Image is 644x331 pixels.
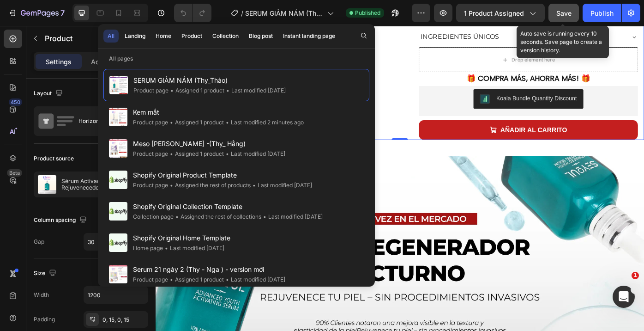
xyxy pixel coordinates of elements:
[61,178,144,191] p: Sérum Activador Rejuvenecedor
[299,107,547,129] button: <span style="font-size:16px;"><strong>AÑADIR AL CARRITO</strong></span>
[133,233,230,244] span: Shopify Original Home Template
[386,77,478,87] div: Koala Bundle Quantity Discount
[279,30,339,43] button: Instant landing page
[34,238,44,246] div: Gap
[9,98,22,106] div: 450
[133,138,285,149] span: Meso [PERSON_NAME] -(Thy_ Hằng)
[133,201,323,212] span: Shopify Original Collection Template
[165,245,168,251] span: •
[133,264,285,275] span: Serum 21 ngày 2 (Thy - Nga ) - version mới
[133,86,169,95] div: Product page
[241,8,243,18] span: /
[133,212,174,221] div: Collection page
[168,149,224,159] div: Assigned 1 product
[133,181,168,190] div: Product page
[125,32,145,40] div: Landing
[464,8,524,18] span: 1 product assigned
[168,118,224,127] div: Assigned 1 product
[583,4,621,22] button: Publish
[34,267,58,280] div: Size
[175,213,179,220] span: •
[34,154,74,163] div: Product source
[556,9,572,17] span: Save
[156,32,171,40] div: Home
[224,149,285,159] div: Last modified [DATE]
[226,150,229,157] span: •
[120,30,150,43] button: Landing
[133,275,168,284] div: Product page
[361,72,485,94] button: Koala Bundle Quantity Discount
[7,169,22,177] div: Beta
[168,275,224,284] div: Assigned 1 product
[133,107,304,118] span: Kem mắt
[368,77,379,88] img: COGWoM-s-4MDEAE=.png
[208,30,243,43] button: Collection
[78,110,135,132] div: Horizontal
[169,86,224,95] div: Assigned 1 product
[46,57,72,67] p: Settings
[170,276,173,283] span: •
[34,87,65,100] div: Layout
[133,75,286,86] span: SERUM GIẢM NÁM (Thy_Thảo)
[34,291,49,299] div: Width
[84,233,112,250] input: Auto
[263,213,266,220] span: •
[60,7,65,18] p: 7
[245,30,277,43] button: Blog post
[174,212,261,221] div: Assigned the rest of collections
[261,212,323,221] div: Last modified [DATE]
[253,182,256,189] span: •
[613,286,635,308] iframe: Intercom live chat
[174,4,211,22] div: Undo/Redo
[632,272,639,279] span: 1
[34,214,89,227] div: Column spacing
[212,32,239,40] div: Collection
[4,4,69,22] button: 7
[98,54,375,63] p: All pages
[355,9,380,17] span: Published
[224,118,304,127] div: Last modified 2 minutes ago
[151,30,175,43] button: Home
[226,87,229,94] span: •
[34,315,55,324] div: Padding
[245,8,324,18] span: SERUM GIẢM NÁM (Thy_Thảo)
[108,32,114,40] div: All
[548,4,579,22] button: Save
[156,26,644,331] iframe: Design area
[181,32,202,40] div: Product
[353,54,493,65] strong: 🎁 Compra más, ahorra más! 🎁
[91,57,122,67] p: Advanced
[133,170,312,181] span: Shopify Original Product Template
[170,87,174,94] span: •
[251,181,312,190] div: Last modified [DATE]
[391,114,467,122] strong: AÑADIR AL CARRITO
[133,149,168,159] div: Product page
[102,316,146,324] div: 0, 15, 0, 15
[456,4,545,22] button: 1 product assigned
[38,175,56,194] img: product feature img
[163,244,224,253] div: Last modified [DATE]
[84,287,148,303] input: Auto
[226,119,229,126] span: •
[103,30,119,43] button: All
[404,35,453,42] div: Drop element here
[170,150,173,157] span: •
[133,118,168,127] div: Product page
[133,244,163,253] div: Home page
[224,275,285,284] div: Last modified [DATE]
[249,32,273,40] div: Blog post
[226,276,229,283] span: •
[168,181,251,190] div: Assigned the rest of products
[283,32,335,40] div: Instant landing page
[224,86,286,95] div: Last modified [DATE]
[170,119,173,126] span: •
[45,33,123,44] p: Product
[590,8,614,18] div: Publish
[177,30,206,43] button: Product
[170,182,173,189] span: •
